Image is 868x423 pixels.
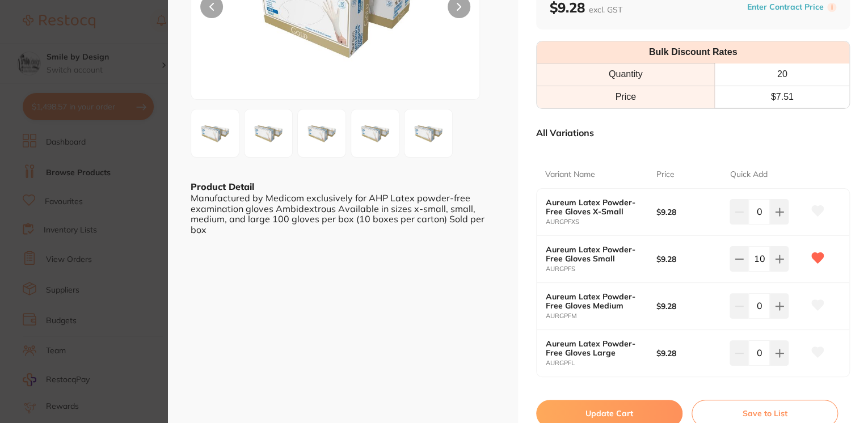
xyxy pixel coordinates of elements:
img: NjIxNDU [355,113,395,154]
p: All Variations [536,127,594,138]
th: Quantity [537,64,715,86]
img: NjIxNDY [408,113,449,154]
span: excl. GST [589,5,622,15]
img: NjIxNDI [195,113,235,154]
b: Aureum Latex Powder-Free Gloves Medium [546,292,645,310]
small: AURGPFS [546,265,656,273]
b: $9.28 [656,349,723,358]
b: Aureum Latex Powder-Free Gloves Large [546,339,645,357]
b: Aureum Latex Powder-Free Gloves X-Small [546,198,645,216]
img: NjIxNDM [248,113,289,154]
th: 20 [715,64,849,86]
b: $9.28 [656,255,723,264]
th: Bulk Discount Rates [537,41,849,64]
b: Product Detail [191,181,254,192]
p: Variant Name [545,169,595,180]
button: Enter Contract Price [744,2,827,12]
p: Quick Add [730,169,768,180]
b: $9.28 [656,302,723,311]
b: Aureum Latex Powder-Free Gloves Small [546,245,645,263]
td: Price [537,86,715,108]
small: AURGPFL [546,359,656,367]
label: i [827,3,836,12]
p: Price [656,169,674,180]
small: AURGPFXS [546,218,656,226]
div: Manufactured by Medicom exclusively for AHP Latex powder-free examination gloves Ambidextrous Ava... [191,193,495,235]
small: AURGPFM [546,312,656,320]
b: $9.28 [656,208,723,217]
td: $ 7.51 [715,86,849,108]
img: NjIxNDQ [301,113,342,154]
